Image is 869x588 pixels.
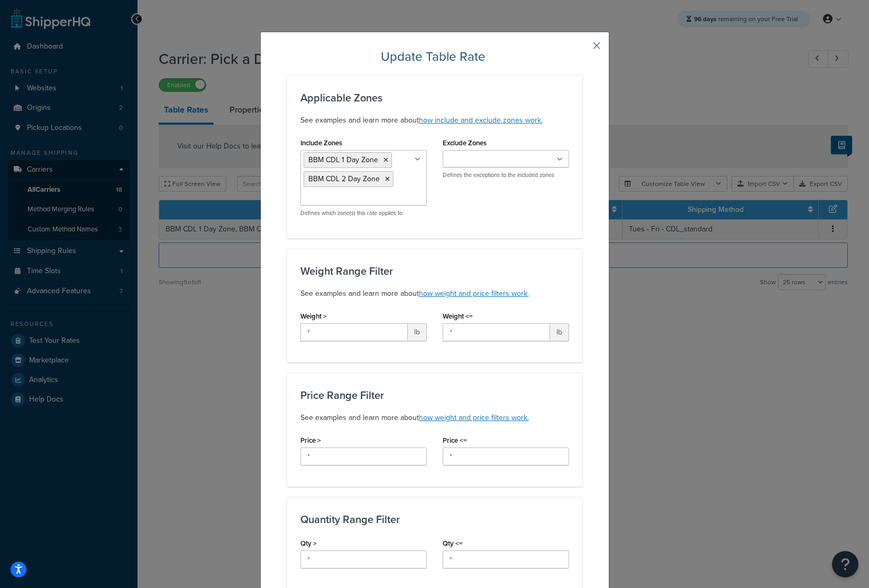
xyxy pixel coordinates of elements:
label: Qty > [300,539,317,547]
h3: Price Range Filter [300,389,569,401]
p: Defines which zone(s) this rate applies to [300,209,427,217]
a: how include and exclude zones work. [419,115,543,126]
span: BBM CDL 2 Day Zone [308,173,380,184]
a: how weight and price filters work. [419,288,529,299]
h3: Weight Range Filter [300,265,569,277]
h3: Quantity Range Filter [300,514,569,525]
label: Price > [300,436,321,444]
label: Weight > [300,312,327,320]
a: how weight and price filters work. [419,412,529,423]
label: Weight <= [443,312,473,320]
p: See examples and learn more about [300,287,569,300]
p: See examples and learn more about [300,114,569,127]
h2: Update Table Rate [287,48,582,65]
span: BBM CDL 1 Day Zone [308,154,378,165]
p: See examples and learn more about [300,412,569,424]
span: lb [408,323,427,341]
h3: Applicable Zones [300,92,569,104]
label: Qty <= [443,539,463,547]
label: Include Zones [300,139,342,147]
p: Defines the exceptions to the included zones [443,171,569,179]
label: Price <= [443,436,467,444]
label: Exclude Zones [443,139,487,147]
span: lb [550,323,569,341]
